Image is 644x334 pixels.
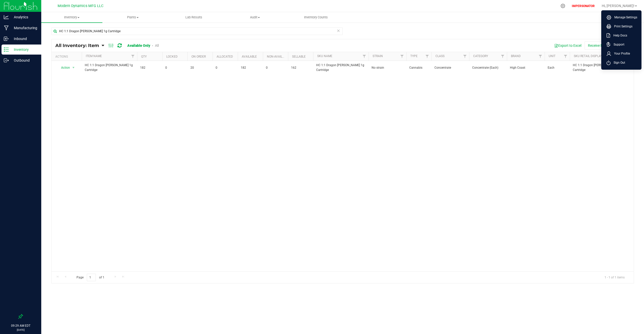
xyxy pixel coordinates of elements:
[610,33,627,38] span: Help Docs
[536,52,545,61] a: Filter
[70,64,77,71] span: select
[4,58,9,63] inline-svg: Outbound
[41,12,102,23] a: Inventory
[266,65,285,70] span: 0
[241,65,260,70] span: 182
[2,323,39,328] p: 09:29 AM EDT
[2,328,39,332] p: [DATE]
[573,63,622,72] span: HC 1:1 Dragon [PERSON_NAME] 1g Cartridge
[224,12,286,23] a: Audit
[9,36,39,42] p: Inbound
[297,15,335,20] span: Inventory Counts
[103,15,163,20] span: Plants
[372,65,403,70] span: No strain
[267,55,289,58] a: Non-Available
[163,12,224,23] a: Lab Results
[242,55,257,58] a: Available
[9,14,39,20] p: Analytics
[102,12,164,23] a: Plants
[360,52,369,61] a: Filter
[611,24,632,29] span: Print Settings
[548,65,567,70] span: Each
[166,55,178,58] a: Locked
[602,58,640,67] li: Sign Out
[292,55,306,58] a: Sellable
[4,25,9,30] inline-svg: Manufacturing
[165,65,184,70] span: 0
[435,54,445,58] a: Class
[549,54,555,58] a: Unit
[72,274,108,281] span: Page of 1
[510,65,542,70] span: High Coast
[55,55,80,58] div: Actions
[461,52,469,61] a: Filter
[217,55,233,58] a: Allocated
[611,42,624,47] span: Support
[600,274,629,281] span: 1 - 1 of 1 items
[286,12,347,23] a: Inventory Counts
[434,65,466,70] span: Concentrate
[607,33,638,38] a: Help Docs
[337,27,340,34] span: Clear
[574,54,612,58] a: SKU Retail Display Name
[317,54,332,58] a: SKU Name
[86,54,102,58] a: Item Name
[511,54,521,58] a: Brand
[155,44,159,48] a: All
[57,64,70,71] span: Action
[127,44,150,48] a: Available Only
[5,294,20,309] iframe: Resource center
[55,43,99,48] span: All Inventory: Item
[607,42,638,47] a: Support
[316,63,366,72] span: HC 1:1 Dragon [PERSON_NAME] 1g Cartridge
[55,43,102,48] a: All Inventory: Item
[472,65,504,70] span: Concentrate (Each)
[611,60,625,65] span: Sign Out
[409,65,428,70] span: Cannabis
[87,274,96,281] input: 1
[191,55,206,58] a: On Order
[585,41,626,50] button: Receive Non-Cannabis
[423,52,431,61] a: Filter
[141,55,147,58] a: Qty
[225,15,285,20] span: Audit
[291,65,310,70] span: 162
[41,15,102,20] span: Inventory
[551,41,585,50] button: Export to Excel
[602,4,634,8] span: Hi, [PERSON_NAME]!
[611,51,630,56] span: Your Profile
[373,54,383,58] a: Strain
[58,4,103,8] span: Modern Dynamics MFG LLC
[9,57,39,63] p: Outbound
[179,15,209,20] span: Lab Results
[611,15,637,20] span: Manage Settings
[51,27,343,35] input: Search Item Name, Retail Display Name, SKU, Part Number...
[190,65,210,70] span: 20
[560,4,566,8] div: Manage settings
[499,52,507,61] a: Filter
[129,52,137,61] a: Filter
[4,36,9,41] inline-svg: Inbound
[216,65,235,70] span: 0
[4,15,9,20] inline-svg: Analytics
[4,47,9,52] inline-svg: Inventory
[85,63,134,72] span: HC 1:1 Dragon [PERSON_NAME] 1g Cartridge
[18,314,23,319] label: Pin the sidebar to full width on large screens
[570,4,597,8] p: IMPERSONATOR
[410,54,418,58] a: Type
[473,54,488,58] a: Category
[398,52,406,61] a: Filter
[140,65,159,70] span: 182
[561,52,570,61] a: Filter
[9,47,39,53] p: Inventory
[9,25,39,31] p: Manufacturing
